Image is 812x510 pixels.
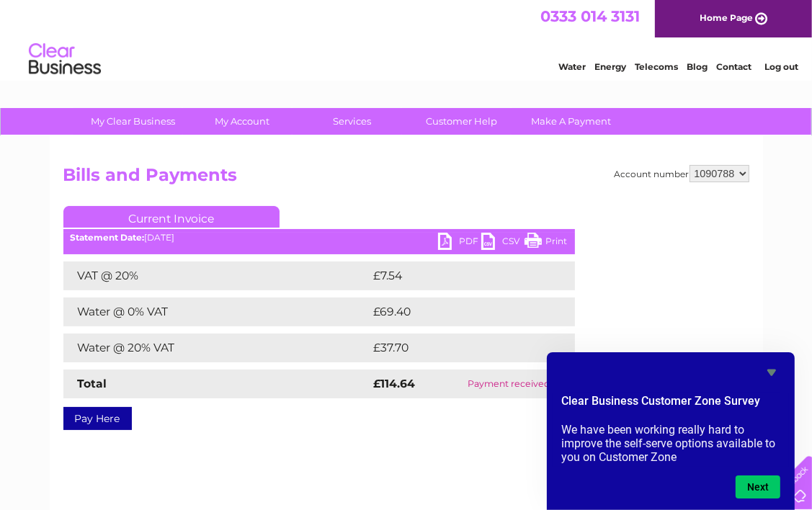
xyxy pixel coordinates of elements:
div: Clear Business is a trading name of Verastar Limited (registered in [GEOGRAPHIC_DATA] No. 3667643... [66,8,747,70]
h2: Clear Business Customer Zone Survey [561,393,780,417]
strong: £114.64 [374,377,416,390]
a: My Account [183,108,302,135]
a: My Clear Business [73,108,192,135]
a: Energy [594,61,626,72]
td: Water @ 0% VAT [63,297,370,326]
a: Current Invoice [63,206,280,228]
a: Customer Help [402,108,521,135]
a: Services [293,108,411,135]
div: [DATE] [63,233,575,243]
a: PDF [438,233,481,254]
b: Statement Date: [71,232,145,243]
a: Print [525,233,568,254]
a: Make A Payment [512,108,630,135]
td: Water @ 20% VAT [63,334,370,362]
td: £69.40 [370,297,547,326]
a: Contact [716,61,751,72]
a: Water [558,61,586,72]
td: £7.54 [370,261,541,290]
p: We have been working really hard to improve the self-serve options available to you on Customer Zone [561,423,780,464]
a: 0333 014 3131 [540,7,640,25]
div: Clear Business Customer Zone Survey [561,364,780,498]
td: £37.70 [370,334,545,362]
td: VAT @ 20% [63,261,370,290]
img: logo.png [28,37,102,81]
h2: Bills and Payments [63,165,749,192]
td: Payment received [442,370,574,398]
a: Telecoms [635,61,678,72]
a: Blog [687,61,708,72]
a: Pay Here [63,407,132,430]
div: Account number [615,165,749,182]
button: Hide survey [763,364,780,381]
a: Log out [764,61,798,72]
strong: Total [78,377,107,390]
a: CSV [481,233,525,254]
button: Next question [736,475,780,498]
